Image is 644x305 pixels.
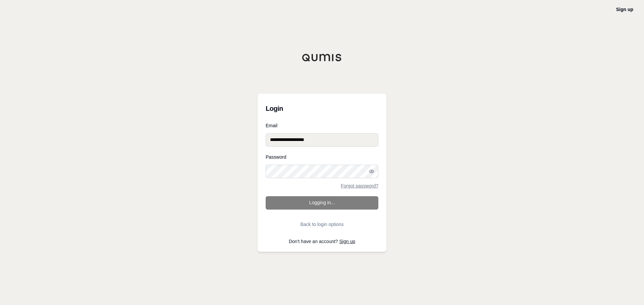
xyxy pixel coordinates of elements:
[266,239,378,244] p: Don't have an account?
[302,54,342,62] img: Qumis
[266,102,378,115] h3: Login
[266,155,378,159] label: Password
[266,123,378,128] label: Email
[266,218,378,231] button: Back to login options
[339,239,355,244] a: Sign up
[616,7,633,12] a: Sign up
[341,183,378,188] a: Forgot password?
